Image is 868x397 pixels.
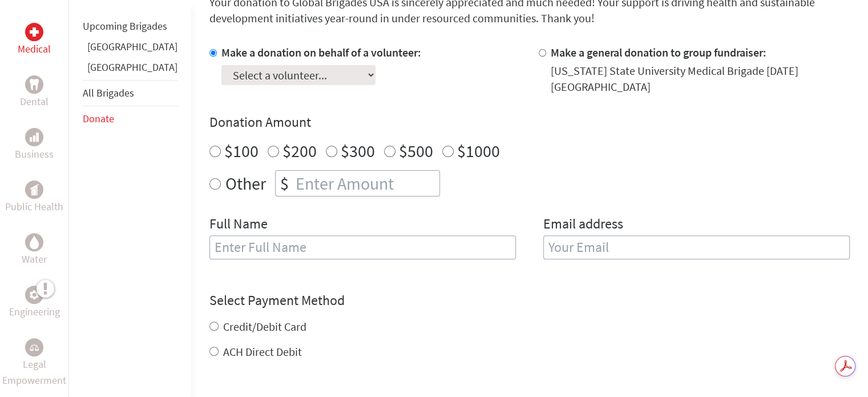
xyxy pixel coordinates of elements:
[9,304,60,320] p: Engineering
[83,39,177,59] li: Ghana
[18,23,51,57] a: MedicalMedical
[551,63,850,95] div: [US_STATE] State University Medical Brigade [DATE] [GEOGRAPHIC_DATA]
[25,233,43,251] div: Water
[209,235,516,259] input: Enter Full Name
[543,215,623,235] label: Email address
[25,338,43,356] div: Legal Empowerment
[18,41,51,57] p: Medical
[22,233,47,267] a: WaterWater
[83,14,177,39] li: Upcoming Brigades
[25,181,43,199] div: Public Health
[276,171,293,196] div: $
[2,338,66,388] a: Legal EmpowermentLegal Empowerment
[83,59,177,80] li: Guatemala
[30,235,39,248] img: Water
[341,140,375,162] label: $300
[25,286,43,304] div: Engineering
[30,133,39,142] img: Business
[87,61,177,74] a: [GEOGRAPHIC_DATA]
[209,291,850,310] h4: Select Payment Method
[223,319,306,334] label: Credit/Debit Card
[25,23,43,41] div: Medical
[30,344,39,351] img: Legal Empowerment
[9,286,60,320] a: EngineeringEngineering
[83,19,167,33] a: Upcoming Brigades
[20,94,49,110] p: Dental
[20,75,49,110] a: DentalDental
[83,86,134,99] a: All Brigades
[30,184,39,195] img: Public Health
[22,251,47,267] p: Water
[209,113,850,131] h4: Donation Amount
[399,140,433,162] label: $500
[457,140,500,162] label: $1000
[2,356,66,388] p: Legal Empowerment
[224,140,259,162] label: $100
[30,79,39,90] img: Dental
[282,140,317,162] label: $200
[83,80,177,106] li: All Brigades
[83,112,114,125] a: Donate
[5,181,63,215] a: Public HealthPublic Health
[25,75,43,94] div: Dental
[221,45,421,59] label: Make a donation on behalf of a volunteer:
[225,170,266,197] label: Other
[25,128,43,146] div: Business
[293,171,439,196] input: Enter Amount
[5,199,63,215] p: Public Health
[87,40,177,53] a: [GEOGRAPHIC_DATA]
[30,27,39,37] img: Medical
[15,146,54,162] p: Business
[543,235,850,259] input: Your Email
[223,344,302,359] label: ACH Direct Debit
[15,128,54,162] a: BusinessBusiness
[209,215,268,235] label: Full Name
[83,106,177,131] li: Donate
[30,290,39,299] img: Engineering
[551,45,766,59] label: Make a general donation to group fundraiser:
